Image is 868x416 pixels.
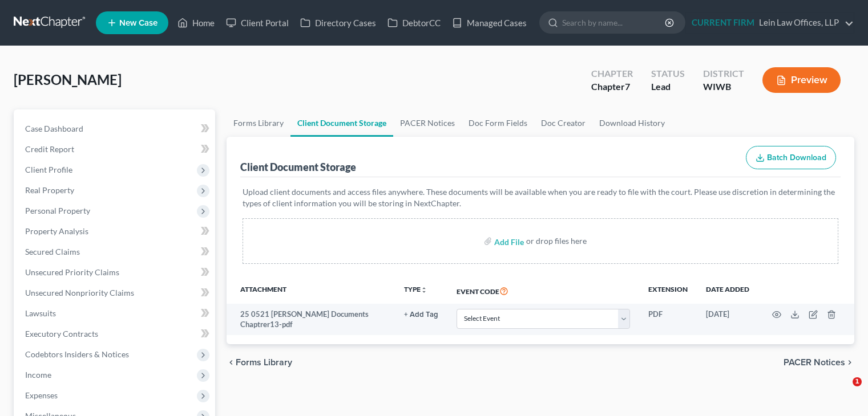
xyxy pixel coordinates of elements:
[227,358,292,367] button: chevron_left Forms Library
[651,80,685,93] div: Lead
[562,12,667,33] input: Search by name...
[651,67,685,80] div: Status
[227,304,395,335] td: 25 0521 [PERSON_NAME] Documents Chaptrer13-pdf
[243,186,838,209] p: Upload client documents and access files anywhere. These documents will be available when you are...
[16,303,215,324] a: Lawsuits
[845,358,854,367] i: chevron_right
[25,370,51,380] span: Income
[625,81,630,92] span: 7
[686,13,854,33] a: CURRENT FIRMLein Law Offices, LLP
[25,247,80,256] span: Secured Claims
[16,221,215,242] a: Property Analysis
[382,13,446,33] a: DebtorCC
[784,358,845,367] span: PACER Notices
[534,109,592,137] a: Doc Creator
[220,13,294,33] a: Client Portal
[25,124,83,133] span: Case Dashboard
[25,329,98,338] span: Executory Contracts
[526,235,587,247] div: or drop files here
[829,377,857,405] iframe: Intercom live chat
[762,67,841,93] button: Preview
[290,109,393,137] a: Client Document Storage
[227,358,236,367] i: chevron_left
[404,309,438,320] a: + Add Tag
[25,206,90,215] span: Personal Property
[119,19,158,27] span: New Case
[25,349,129,359] span: Codebtors Insiders & Notices
[16,283,215,303] a: Unsecured Nonpriority Claims
[853,377,862,386] span: 1
[25,165,72,174] span: Client Profile
[697,278,758,304] th: Date added
[746,146,836,170] button: Batch Download
[692,17,754,27] strong: CURRENT FIRM
[592,109,672,137] a: Download History
[14,71,122,88] span: [PERSON_NAME]
[703,80,744,93] div: WIWB
[591,67,633,80] div: Chapter
[16,139,215,160] a: Credit Report
[25,267,119,277] span: Unsecured Priority Claims
[227,109,290,137] a: Forms Library
[236,358,292,367] span: Forms Library
[16,119,215,139] a: Case Dashboard
[591,80,633,93] div: Chapter
[25,288,134,297] span: Unsecured Nonpriority Claims
[462,109,534,137] a: Doc Form Fields
[697,304,758,335] td: [DATE]
[703,67,744,80] div: District
[25,226,88,236] span: Property Analysis
[16,262,215,283] a: Unsecured Priority Claims
[639,304,697,335] td: PDF
[227,278,395,304] th: Attachment
[294,13,382,33] a: Directory Cases
[784,358,854,367] button: PACER Notices chevron_right
[393,109,462,137] a: PACER Notices
[16,242,215,262] a: Secured Claims
[240,160,356,174] div: Client Document Storage
[172,13,220,33] a: Home
[404,286,427,293] button: TYPEunfold_more
[16,324,215,344] a: Executory Contracts
[447,278,639,304] th: Event Code
[639,278,697,304] th: Extension
[767,153,826,162] span: Batch Download
[25,144,74,154] span: Credit Report
[25,185,74,195] span: Real Property
[404,311,438,319] button: + Add Tag
[25,308,56,318] span: Lawsuits
[421,287,427,293] i: unfold_more
[25,390,58,400] span: Expenses
[446,13,532,33] a: Managed Cases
